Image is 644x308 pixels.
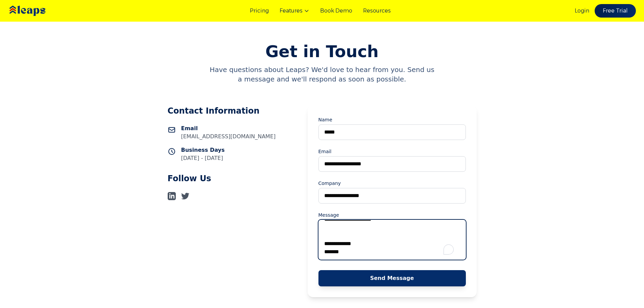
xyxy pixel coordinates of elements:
label: Company [318,180,466,187]
a: Free Trial [595,4,636,18]
a: Resources [363,7,391,15]
h2: Follow Us [168,173,286,184]
h3: Business Days [181,146,225,154]
a: Login [575,7,589,15]
h3: Email [181,124,276,133]
label: Name [318,116,466,123]
p: [DATE] - [DATE] [181,154,225,162]
a: Pricing [250,7,269,15]
h1: Get in Touch [117,43,528,60]
h2: Contact Information [168,105,286,116]
label: Message [318,212,466,218]
img: Leaps Logo [8,1,66,21]
textarea: To enrich screen reader interactions, please activate Accessibility in Grammarly extension settings [318,220,466,260]
button: Features [280,7,309,15]
p: [EMAIL_ADDRESS][DOMAIN_NAME] [181,133,276,141]
label: Email [318,148,466,155]
button: Send Message [318,270,466,286]
a: Book Demo [320,7,352,15]
p: Have questions about Leaps? We'd love to hear from you. Send us a message and we'll respond as so... [209,65,436,84]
